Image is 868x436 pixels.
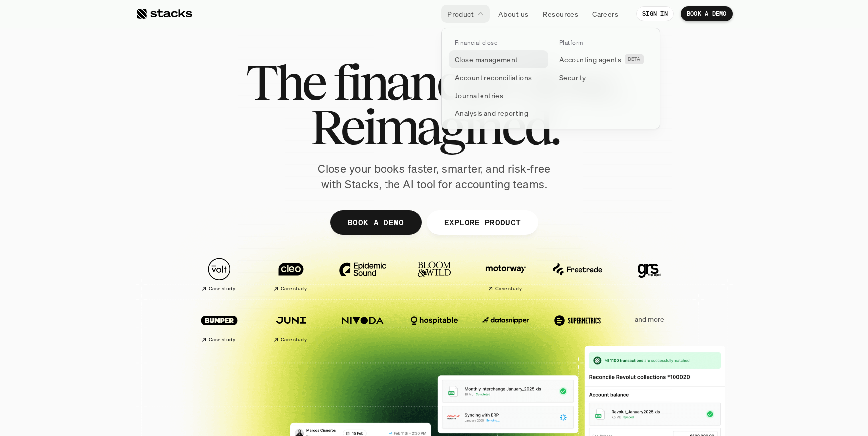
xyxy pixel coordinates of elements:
p: SIGN IN [642,10,668,17]
p: Close management [455,54,518,65]
a: Close management [449,50,548,68]
p: Platform [559,39,583,46]
a: Case study [260,304,322,347]
a: About us [492,5,534,23]
span: Reimagined. [310,105,558,149]
h2: Case study [281,286,307,292]
p: Journal entries [455,90,503,101]
h2: Case study [281,337,307,343]
a: SIGN IN [636,6,674,21]
p: Security [559,72,586,83]
p: BOOK A DEMO [687,10,727,17]
a: BOOK A DEMO [681,6,733,21]
a: EXPLORE PRODUCT [426,210,538,235]
a: Case study [189,304,250,347]
h2: Case study [495,286,522,292]
h2: BETA [628,56,641,62]
p: Account reconciliations [455,72,532,83]
a: Careers [586,5,624,23]
p: Financial close [455,39,497,46]
a: Case study [260,253,322,296]
p: Product [447,9,474,19]
p: BOOK A DEMO [347,215,404,229]
p: Accounting agents [559,54,621,65]
a: Privacy Policy [117,230,161,237]
span: financial [333,60,505,105]
h2: Case study [209,337,235,343]
p: About us [498,9,528,19]
a: Case study [475,253,537,296]
a: Accounting agentsBETA [553,50,653,68]
p: Close your books faster, smarter, and risk-free with Stacks, the AI tool for accounting teams. [310,161,559,192]
p: and more [618,315,680,324]
a: Case study [189,253,250,296]
a: Resources [537,5,584,23]
p: EXPLORE PRODUCT [444,215,521,229]
a: Security [553,68,653,86]
p: Careers [592,9,618,19]
p: Analysis and reporting [455,108,528,118]
a: Journal entries [449,86,548,104]
a: Account reconciliations [449,68,548,86]
h2: Case study [209,286,235,292]
p: Resources [543,9,578,19]
a: BOOK A DEMO [330,210,421,235]
span: The [246,60,325,105]
a: Analysis and reporting [449,104,548,122]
